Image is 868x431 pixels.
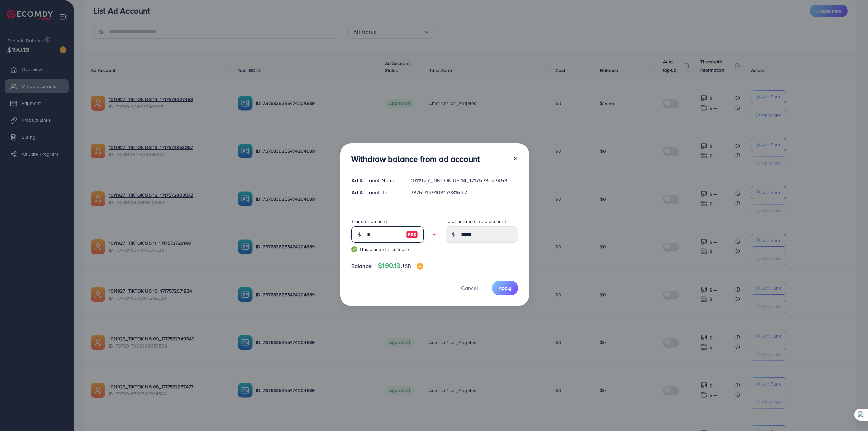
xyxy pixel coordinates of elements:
[446,218,506,225] label: Total balance in ad account
[400,262,411,270] span: USD
[406,230,418,239] img: image
[351,262,373,270] span: Balance:
[492,281,518,295] button: Apply
[405,176,524,184] div: 1011927_TIKTOK US 14_1717573027453
[351,246,424,253] small: This amount is suitable
[346,176,405,184] div: Ad Account Name
[461,284,478,292] span: Cancel
[417,263,423,270] img: image
[351,246,357,252] img: guide
[378,262,423,270] h4: $190.13
[351,218,387,225] label: Transfer amount
[499,285,511,292] span: Apply
[839,400,863,426] iframe: Chat
[346,189,405,196] div: Ad Account ID
[351,154,480,164] h3: Withdraw balance from ad account
[453,281,487,295] button: Cancel
[405,189,524,196] div: 7376919910317981697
